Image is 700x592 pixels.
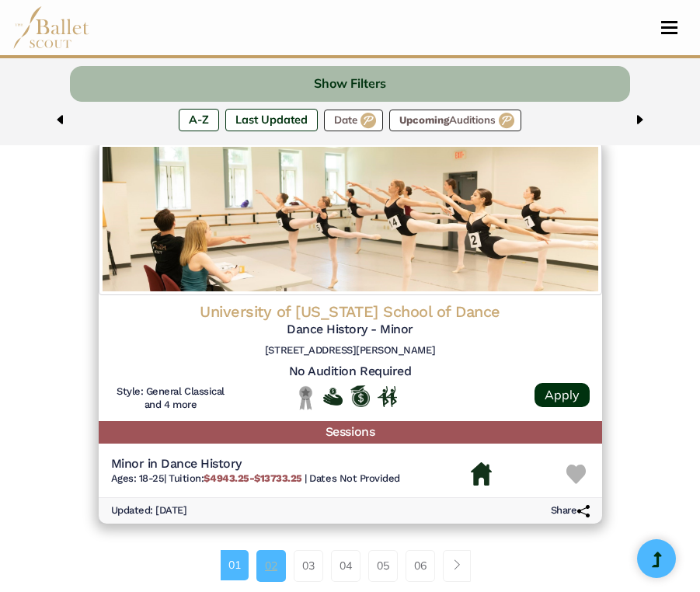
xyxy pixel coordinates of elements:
[111,504,187,517] h6: Updated: [DATE]
[651,20,688,35] button: Toggle navigation
[471,462,492,486] img: Housing Available
[111,385,231,412] h6: Style: General Classical and 4 more
[566,465,586,484] img: Heart
[350,385,370,407] img: Offers Scholarship
[535,383,590,407] a: Apply
[99,143,602,295] img: Logo
[169,472,305,484] span: Tuition:
[111,364,590,380] h5: No Audition Required
[368,550,398,581] a: 05
[204,472,301,484] b: $4943.25-$13733.25
[309,472,399,484] span: Dates Not Provided
[111,301,590,322] h4: University of [US_STATE] School of Dance
[551,504,590,517] h6: Share
[296,385,315,409] img: Local
[99,421,602,444] h5: Sessions
[389,110,521,131] label: Auditions
[378,386,397,406] img: In Person
[324,110,383,131] label: Date
[406,550,435,581] a: 06
[399,115,449,125] span: Upcoming
[221,550,479,581] nav: Page navigation example
[179,110,219,131] label: A-Z
[256,550,286,581] a: 02
[331,550,360,581] a: 04
[111,472,400,486] h6: | |
[111,344,590,357] h6: [STREET_ADDRESS][PERSON_NAME]
[70,66,630,103] button: Show Filters
[111,472,165,484] span: Ages: 18-25
[221,550,249,580] a: 01
[323,388,343,405] img: Offers Financial Aid
[225,110,318,131] label: Last Updated
[111,456,400,472] h5: Minor in Dance History
[294,550,323,581] a: 03
[111,322,590,338] h5: Dance History - Minor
